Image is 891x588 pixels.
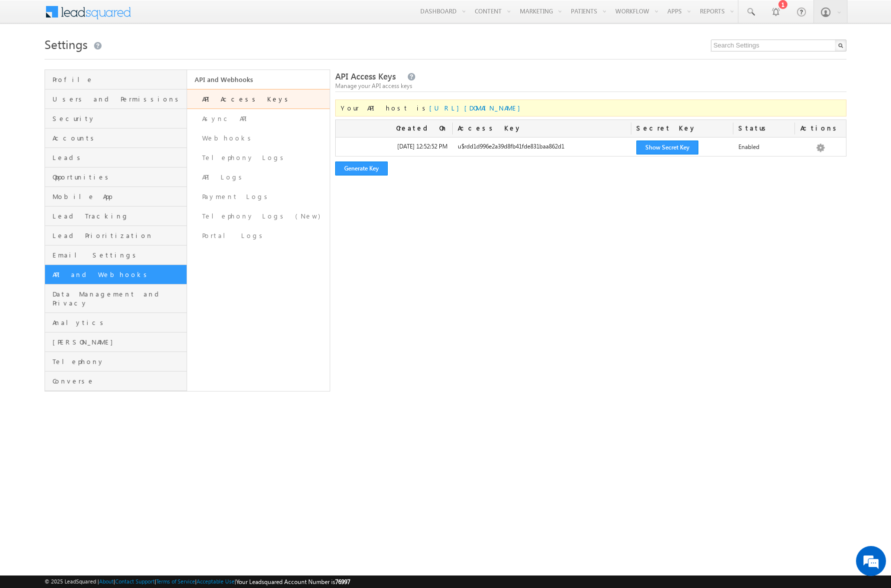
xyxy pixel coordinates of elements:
[335,81,846,90] div: Manage your API access keys
[341,103,525,112] span: Your API host is
[45,352,187,371] a: Telephony
[45,148,187,167] a: Leads
[45,245,187,265] a: Email Settings
[197,578,235,584] a: Acceptable Use
[45,128,187,148] a: Accounts
[733,142,794,156] div: Enabled
[53,192,184,201] span: Mobile App
[236,578,350,585] span: Your Leadsquared Account Number is
[45,284,187,313] a: Data Management and Privacy
[187,167,329,187] a: API Logs
[156,578,195,584] a: Terms of Service
[53,75,184,84] span: Profile
[636,140,698,154] button: Show Secret Key
[45,265,187,284] a: API and Webhooks
[187,187,329,206] a: Payment Logs
[733,120,794,137] div: Status
[795,120,846,137] div: Actions
[453,142,631,156] div: u$rdd1d996e2a39d8fb41fde831baa862d1
[53,153,184,162] span: Leads
[45,577,350,586] span: © 2025 LeadSquared | | | | |
[115,578,155,584] a: Contact Support
[53,376,184,385] span: Converse
[45,332,187,352] a: [PERSON_NAME]
[187,89,329,109] a: API Access Keys
[429,103,525,112] a: [URL][DOMAIN_NAME]
[631,120,733,137] div: Secret Key
[336,120,453,137] div: Created On
[53,114,184,123] span: Security
[53,231,184,240] span: Lead Prioritization
[45,70,187,89] a: Profile
[711,39,846,51] input: Search Settings
[187,128,329,148] a: Webhooks
[187,70,329,89] a: API and Webhooks
[335,161,388,175] button: Generate Key
[336,142,453,156] div: [DATE] 12:52:52 PM
[187,148,329,167] a: Telephony Logs
[335,578,350,585] span: 76997
[99,578,114,584] a: About
[187,109,329,128] a: Async API
[53,270,184,279] span: API and Webhooks
[335,70,396,82] span: API Access Keys
[45,109,187,128] a: Security
[53,318,184,327] span: Analytics
[45,89,187,109] a: Users and Permissions
[53,337,184,346] span: [PERSON_NAME]
[53,94,184,103] span: Users and Permissions
[53,172,184,181] span: Opportunities
[45,187,187,206] a: Mobile App
[53,357,184,366] span: Telephony
[45,313,187,332] a: Analytics
[453,120,631,137] div: Access Key
[53,133,184,142] span: Accounts
[53,211,184,220] span: Lead Tracking
[45,371,187,391] a: Converse
[45,167,187,187] a: Opportunities
[187,206,329,226] a: Telephony Logs (New)
[53,289,184,307] span: Data Management and Privacy
[45,36,88,52] span: Settings
[45,226,187,245] a: Lead Prioritization
[53,250,184,259] span: Email Settings
[187,226,329,245] a: Portal Logs
[45,206,187,226] a: Lead Tracking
